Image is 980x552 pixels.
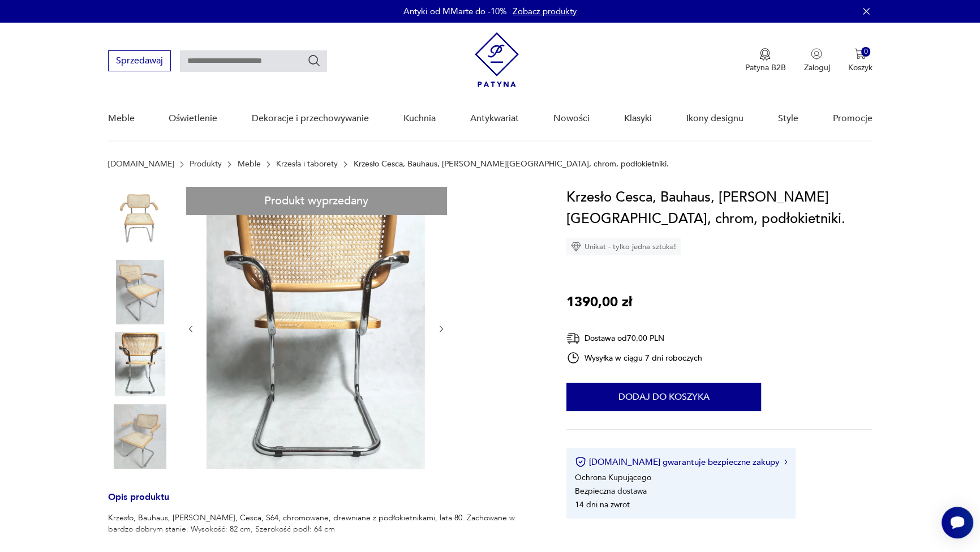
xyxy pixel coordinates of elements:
[854,48,866,59] img: Ikona koszyka
[745,48,785,73] button: Patyna B2B
[566,331,702,345] div: Dostawa od 70,00 PLN
[778,97,798,140] a: Style
[513,6,577,17] a: Zobacz produkty
[108,160,174,169] a: [DOMAIN_NAME]
[403,6,507,17] p: Antyki od MMarte do -10%
[566,331,580,345] img: Ikona dostawy
[475,32,519,87] img: Patyna - sklep z meblami i dekoracjami vintage
[575,456,787,468] button: [DOMAIN_NAME] gwarantuje bezpieczne zakupy
[276,160,338,169] a: Krzesła i taborety
[470,97,519,140] a: Antykwariat
[108,332,173,396] img: Zdjęcie produktu Krzesło Cesca, Bauhaus, M. Breuer, chrom, podłokietniki.
[848,62,872,73] p: Koszyk
[575,472,651,483] li: Ochrona Kupującego
[108,494,540,512] h3: Opis produktu
[553,97,590,140] a: Nowości
[942,507,973,538] iframe: Smartsupp widget button
[745,48,785,73] a: Ikona medaluPatyna B2B
[575,486,647,497] li: Bezpieczna dostawa
[566,351,702,365] div: Wysyłka w ciągu 7 dni roboczych
[759,48,771,61] img: Ikona medalu
[566,238,681,255] div: Unikat - tylko jedna sztuka!
[252,97,369,140] a: Dekoracje i przechowywanie
[624,97,652,140] a: Klasyki
[108,97,135,140] a: Meble
[566,383,761,411] button: Dodaj do koszyka
[108,58,171,66] a: Sprzedawaj
[108,187,173,252] img: Zdjęcie produktu Krzesło Cesca, Bauhaus, M. Breuer, chrom, podłokietniki.
[832,97,872,140] a: Promocje
[169,97,217,140] a: Oświetlenie
[108,404,173,469] img: Zdjęcie produktu Krzesło Cesca, Bauhaus, M. Breuer, chrom, podłokietniki.
[238,160,261,169] a: Meble
[848,48,872,73] button: 0Koszyk
[108,50,171,71] button: Sprzedawaj
[108,260,173,324] img: Zdjęcie produktu Krzesło Cesca, Bauhaus, M. Breuer, chrom, podłokietniki.
[190,160,222,169] a: Produkty
[803,62,829,73] p: Zaloguj
[207,187,425,469] img: Zdjęcie produktu Krzesło Cesca, Bauhaus, M. Breuer, chrom, podłokietniki.
[566,292,632,313] p: 1390,00 zł
[186,187,446,215] div: Produkt wyprzedany
[575,456,586,468] img: Ikona certyfikatu
[784,459,788,465] img: Ikona strzałki w prawo
[745,62,785,73] p: Patyna B2B
[108,512,540,535] p: Krzesło, Bauhaus, [PERSON_NAME], Cesca, S64, chromowane, drewniane z podłokietnikami, lata 80. Za...
[566,187,872,230] h1: Krzesło Cesca, Bauhaus, [PERSON_NAME][GEOGRAPHIC_DATA], chrom, podłokietniki.
[686,97,743,140] a: Ikony designu
[803,48,829,73] button: Zaloguj
[307,54,321,67] button: Szukaj
[811,48,822,59] img: Ikonka użytkownika
[575,499,630,510] li: 14 dni na zwrot
[354,160,669,169] p: Krzesło Cesca, Bauhaus, [PERSON_NAME][GEOGRAPHIC_DATA], chrom, podłokietniki.
[861,47,871,57] div: 0
[403,97,436,140] a: Kuchnia
[571,242,581,252] img: Ikona diamentu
